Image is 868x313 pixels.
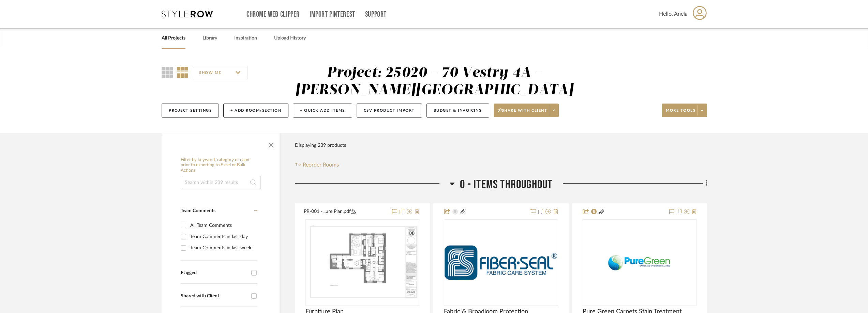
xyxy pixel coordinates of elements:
a: Support [365,12,387,17]
span: More tools [666,108,695,118]
button: Project Settings [162,104,219,118]
img: Pure Green Carpets Stain Treatment [597,220,682,305]
button: Share with client [494,104,559,117]
img: Fabric & Broadloom Protection [445,245,557,280]
input: Search within 239 results [181,176,260,189]
div: Flagged [181,270,248,276]
button: PR-001 -...ure Plan.pdf [304,208,388,216]
a: Library [203,34,217,43]
button: Close [264,137,278,151]
div: Shared with Client [181,293,248,299]
div: Team Comments in last week [190,242,256,253]
span: Reorder Rooms [303,161,339,169]
span: Hello, Anela [659,10,688,18]
button: Budget & Invoicing [426,104,489,118]
a: Inspiration [234,34,257,43]
a: Import Pinterest [310,12,355,17]
a: Chrome Web Clipper [246,12,300,17]
div: Displaying 239 products [295,139,346,152]
span: Share with client [498,108,548,118]
span: Team Comments [181,208,215,213]
button: Reorder Rooms [295,161,339,169]
div: All Team Comments [190,220,256,231]
button: + Add Room/Section [223,104,288,118]
h6: Filter by keyword, category or name prior to exporting to Excel or Bulk Actions [181,157,260,173]
a: All Projects [162,34,185,43]
button: More tools [662,104,707,117]
img: Furniture Plan [306,225,419,300]
div: Team Comments in last day [190,231,256,242]
button: + Quick Add Items [293,104,352,118]
span: 0 - Items Throughout [460,177,553,192]
button: CSV Product Import [357,104,422,118]
a: Upload History [274,34,306,43]
div: Project: 25020 - 70 Vestry 4A - [PERSON_NAME][GEOGRAPHIC_DATA] [295,66,574,97]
